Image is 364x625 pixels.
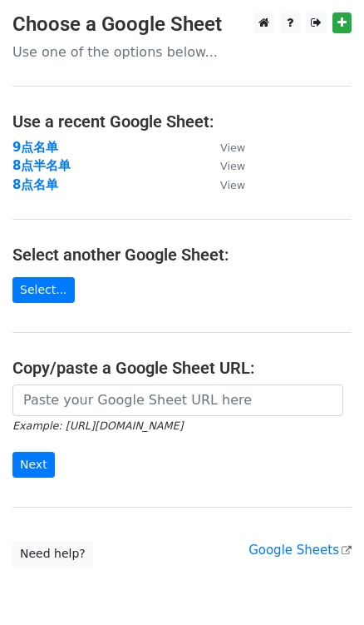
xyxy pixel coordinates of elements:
input: Paste your Google Sheet URL here [12,384,343,416]
small: View [220,141,245,154]
h4: Use a recent Google Sheet: [12,112,352,131]
h3: Choose a Google Sheet [12,12,352,37]
small: View [220,179,245,191]
a: 9点名单 [12,140,58,155]
p: Use one of the options below... [12,43,352,61]
a: View [204,177,245,192]
a: View [204,140,245,155]
a: 8点半名单 [12,158,71,173]
a: Google Sheets [248,543,352,558]
a: Need help? [12,541,93,567]
small: Example: [URL][DOMAIN_NAME] [12,419,183,432]
a: Select... [12,277,75,303]
h4: Select another Google Sheet: [12,245,352,265]
a: 8点名单 [12,177,58,192]
small: View [220,160,245,172]
h4: Copy/paste a Google Sheet URL: [12,358,352,378]
input: Next [12,452,55,478]
a: View [204,158,245,173]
